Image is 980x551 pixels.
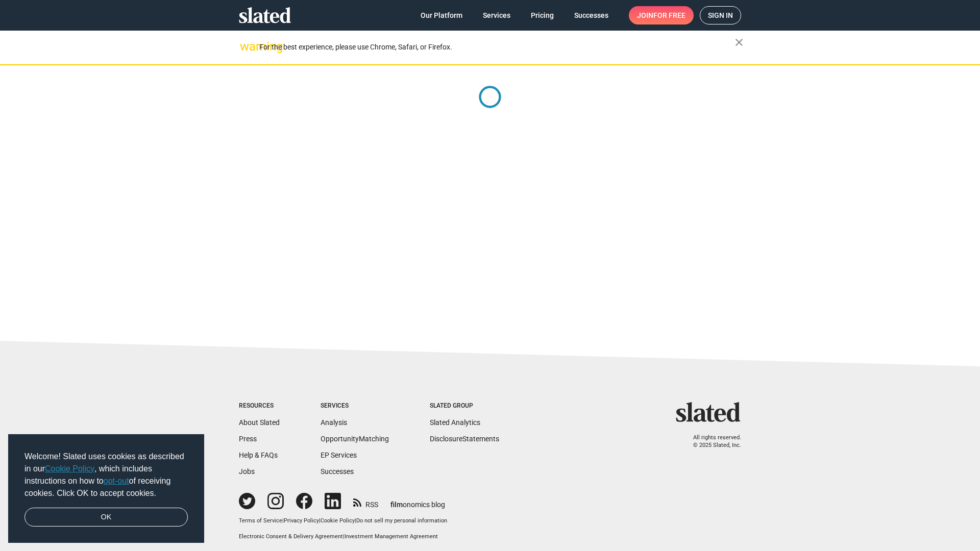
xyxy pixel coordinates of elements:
[637,6,685,24] span: Join
[412,6,471,24] a: Our Platform
[239,533,343,540] a: Electronic Consent & Delivery Agreement
[708,7,733,24] span: Sign in
[700,6,741,24] a: Sign in
[239,517,282,524] a: Terms of Service
[531,6,554,24] span: Pricing
[321,402,389,410] div: Services
[321,451,357,459] a: EP Services
[475,6,519,24] a: Services
[653,6,685,24] span: for free
[284,517,319,524] a: Privacy Policy
[319,517,321,524] span: |
[8,434,204,543] div: cookieconsent
[24,508,188,527] a: dismiss cookie message
[345,533,438,540] a: Investment Management Agreement
[483,6,510,24] span: Services
[390,492,445,510] a: filmonomics blog
[574,6,608,24] span: Successes
[239,418,280,427] a: About Slated
[523,6,562,24] a: Pricing
[239,402,280,410] div: Resources
[356,517,447,525] button: Do not sell my personal information
[239,435,257,443] a: Press
[321,467,354,475] a: Successes
[240,40,252,53] mat-icon: warning
[566,6,617,24] a: Successes
[430,418,480,427] a: Slated Analytics
[682,434,741,449] p: All rights reserved. © 2025 Slated, Inc.
[239,451,278,459] a: Help & FAQs
[629,6,694,24] a: Joinfor free
[104,477,129,485] a: opt-out
[45,464,94,473] a: Cookie Policy
[430,402,499,410] div: Slated Group
[282,517,284,524] span: |
[321,517,355,524] a: Cookie Policy
[390,500,403,509] span: film
[239,467,255,475] a: Jobs
[24,450,188,499] span: Welcome! Slated uses cookies as described in our , which includes instructions on how to of recei...
[259,40,735,54] div: For the best experience, please use Chrome, Safari, or Firefox.
[421,6,462,24] span: Our Platform
[733,36,745,48] mat-icon: close
[321,435,389,443] a: OpportunityMatching
[343,533,345,540] span: |
[355,517,356,524] span: |
[321,418,347,427] a: Analysis
[353,494,378,510] a: RSS
[430,435,499,443] a: DisclosureStatements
